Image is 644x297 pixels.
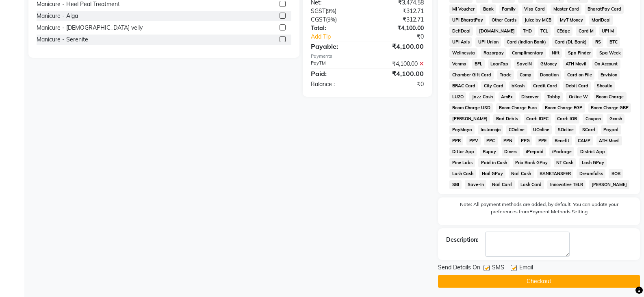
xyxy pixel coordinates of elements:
[305,7,367,15] div: ( )
[594,92,627,102] span: Room Charge
[469,92,495,102] span: Jazz Cash
[589,180,629,189] span: [PERSON_NAME]
[524,114,551,124] span: Card: IDFC
[566,92,590,102] span: Online W
[367,24,430,33] div: ₹4,100.00
[449,169,476,178] span: Lash Cash
[449,26,473,36] span: DefiDeal
[537,169,574,178] span: BANKTANSFER
[538,59,559,69] span: GMoney
[596,136,622,145] span: ATH Movil
[552,136,572,145] span: Benefit
[555,125,576,134] span: SOnline
[449,70,494,80] span: Chamber Gift Card
[607,37,620,47] span: BTC
[549,48,562,58] span: Nift
[598,70,620,80] span: Envision
[499,4,518,14] span: Family
[513,158,551,167] span: Pnb Bank GPay
[609,169,623,178] span: BOB
[37,12,78,20] div: Manicure - Alga
[531,81,560,91] span: Credit Card
[481,81,506,91] span: City Card
[367,60,430,68] div: ₹4,100.00
[510,48,546,58] span: Complimentary
[311,16,326,23] span: CGST
[549,147,574,156] span: iPackage
[531,125,552,134] span: UOnline
[509,81,527,91] span: bKash
[37,24,143,32] div: Manicure - [DEMOGRAPHIC_DATA] velly
[367,7,430,15] div: ₹312.71
[563,59,589,69] span: ATH Movil
[449,180,462,189] span: SBI
[449,158,475,167] span: Pine Labs
[438,275,640,288] button: Checkout
[438,263,480,273] span: Send Details On
[479,169,505,178] span: Nail GPay
[449,92,466,102] span: LUZO
[596,48,623,58] span: Spa Week
[504,37,549,47] span: Card (Indian Bank)
[311,53,424,60] div: Payments
[305,80,367,89] div: Balance :
[499,92,516,102] span: AmEx
[488,59,511,69] span: LoanTap
[446,201,632,219] label: Note: All payment methods are added, by default. You can update your preferences from
[564,70,594,80] span: Card on File
[497,70,514,80] span: Trade
[305,41,367,51] div: Payable:
[367,69,430,78] div: ₹4,100.00
[607,114,624,124] span: Gcash
[538,26,551,36] span: TCL
[481,48,506,58] span: Razorpay
[557,15,586,25] span: MyT Money
[449,136,463,145] span: PPR
[583,114,603,124] span: Coupon
[493,114,520,124] span: Bad Debts
[502,147,520,156] span: Diners
[492,263,504,273] span: SMS
[449,15,486,25] span: UPI BharatPay
[480,4,496,14] span: Bank
[367,80,430,89] div: ₹0
[554,158,576,167] span: NT Cash
[517,70,534,80] span: Comp
[506,125,527,134] span: COnline
[305,24,367,33] div: Total:
[538,70,562,80] span: Donation
[37,35,88,44] div: Manicure - Serenite
[588,103,631,113] span: Room Charge GBP
[466,136,481,145] span: PPV
[544,92,563,102] span: Tabby
[449,103,493,113] span: Room Charge USD
[592,37,603,47] span: RS
[449,48,477,58] span: Wellnessta
[449,147,477,156] span: Dittor App
[478,125,503,134] span: Instamojo
[565,48,593,58] span: Spa Finder
[552,37,590,47] span: Card (DL Bank)
[523,147,546,156] span: iPrepaid
[575,136,593,145] span: CAMP
[514,59,535,69] span: SaveIN
[529,208,588,215] label: Payment Methods Setting
[551,4,581,14] span: Master Card
[592,59,620,69] span: On Account
[449,125,475,134] span: PayMaya
[449,59,468,69] span: Venmo
[449,37,472,47] span: UPI Axis
[577,169,605,178] span: Dreamfolks
[576,26,596,36] span: Card M
[449,81,478,91] span: BRAC Card
[327,8,335,14] span: 9%
[509,169,534,178] span: Nail Cash
[496,103,539,113] span: Room Charge Euro
[311,7,325,15] span: SGST
[476,26,517,36] span: [DOMAIN_NAME]
[579,125,598,134] span: SCard
[518,136,532,145] span: PPG
[478,158,510,167] span: Paid in Cash
[563,81,591,91] span: Debit Card
[522,15,554,25] span: Juice by MCB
